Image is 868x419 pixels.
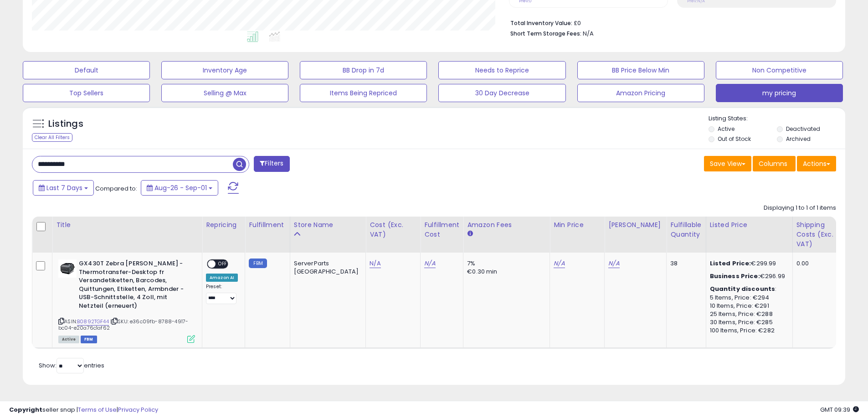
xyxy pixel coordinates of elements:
b: Business Price: [710,272,760,280]
div: ASIN: [58,259,195,342]
span: Aug-26 - Sep-01 [154,183,207,192]
div: Listed Price [710,220,789,230]
small: FBM [249,259,267,268]
b: Total Inventory Value: [510,19,572,27]
a: N/A [370,259,380,268]
span: Compared to: [95,184,137,193]
div: seller snap | | [9,406,158,414]
span: FBM [81,336,97,343]
b: GX430T Zebra [PERSON_NAME] - Thermotransfer-Desktop fr Versandetiketten, Barcodes, Quittungen, Et... [79,259,190,312]
button: Needs to Reprice [438,61,565,79]
div: Title [56,220,198,230]
div: Fulfillment [249,220,286,230]
button: Aug-26 - Sep-01 [141,180,218,196]
h5: Listings [48,118,83,130]
span: 2025-09-9 09:39 GMT [820,405,859,414]
div: 38 [670,259,699,268]
img: 31KBFHhr8xL._SL40_.jpg [58,259,77,278]
div: 0.00 [796,259,840,268]
span: All listings currently available for purchase on Amazon [58,336,79,343]
button: BB Price Below Min [577,61,704,79]
span: N/A [583,29,594,38]
div: €0.30 min [467,268,543,276]
div: Store Name [294,220,362,230]
button: Save View [704,156,751,171]
div: Amazon Fees [467,220,546,230]
div: Repricing [206,220,241,230]
button: Actions [797,156,836,171]
div: 10 Items, Price: €291 [710,302,786,310]
button: Inventory Age [161,61,288,79]
div: Cost (Exc. VAT) [370,220,416,239]
div: Fulfillment Cost [424,220,459,239]
button: Top Sellers [23,84,150,102]
label: Out of Stock [718,135,751,143]
button: Columns [753,156,796,171]
span: | SKU: e36c09fb-8788-4917-bc04-e20a76c1af62 [58,318,188,331]
span: OFF [216,260,230,268]
b: Short Term Storage Fees: [510,30,581,37]
div: Preset: [206,284,238,304]
span: Columns [759,159,787,168]
button: Non Competitive [716,61,843,79]
strong: Copyright [9,405,42,414]
a: B0892TGF44 [77,318,109,326]
small: Amazon Fees. [467,230,473,238]
div: Clear All Filters [32,133,72,142]
p: Listing States: [709,114,845,123]
label: Deactivated [786,125,820,133]
div: Shipping Costs (Exc. VAT) [796,220,843,249]
a: N/A [608,259,619,268]
label: Archived [786,135,811,143]
div: 25 Items, Price: €288 [710,310,786,318]
button: Filters [254,156,289,172]
div: [PERSON_NAME] [608,220,663,230]
button: Selling @ Max [161,84,288,102]
a: N/A [424,259,435,268]
div: Min Price [554,220,601,230]
div: 7% [467,259,543,268]
div: Fulfillable Quantity [670,220,702,239]
button: Amazon Pricing [577,84,704,102]
b: Listed Price: [710,259,751,268]
label: Active [718,125,734,133]
a: Privacy Policy [118,405,158,414]
div: ServerParts [GEOGRAPHIC_DATA] [294,259,359,276]
button: Default [23,61,150,79]
div: Displaying 1 to 1 of 1 items [764,204,836,212]
b: Quantity discounts [710,285,776,293]
div: €299.99 [710,259,786,268]
div: 100 Items, Price: €282 [710,326,786,335]
div: €296.99 [710,272,786,280]
button: my pricing [716,84,843,102]
div: Amazon AI [206,274,238,282]
button: Items Being Repriced [300,84,427,102]
a: N/A [554,259,565,268]
li: £0 [510,17,829,28]
div: 30 Items, Price: €285 [710,318,786,326]
a: Terms of Use [78,405,117,414]
span: Last 7 Days [46,183,82,192]
span: Show: entries [39,361,104,370]
div: 5 Items, Price: €294 [710,294,786,302]
button: BB Drop in 7d [300,61,427,79]
div: : [710,285,786,293]
button: 30 Day Decrease [438,84,565,102]
button: Last 7 Days [33,180,94,196]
